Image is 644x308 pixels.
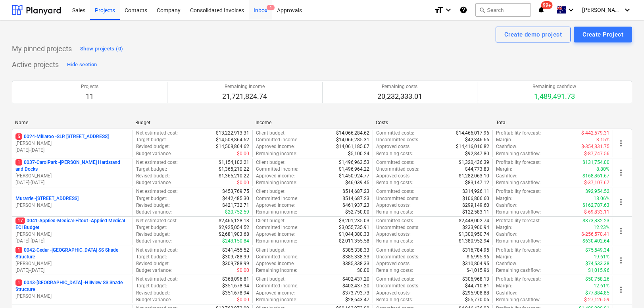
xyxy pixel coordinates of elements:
[345,179,369,186] p: $46,039.45
[462,195,489,202] p: $106,806.60
[475,3,531,17] button: Search
[465,296,489,303] p: $55,770.06
[595,137,609,143] p: -3.15%
[444,5,453,15] i: keyboard_arrow_down
[225,209,249,216] p: $20,752.59
[462,276,489,283] p: $306,968.13
[376,247,414,254] p: Committed costs :
[339,224,369,231] p: $3,055,735.91
[15,247,129,274] div: 10042-Cedar -[GEOGRAPHIC_DATA] SS Shade Structure[PERSON_NAME][DATE]-[DATE]
[256,296,297,303] p: Remaining income :
[256,267,297,274] p: Remaining income :
[256,231,295,238] p: Approved income :
[584,150,609,157] p: $-87,747.56
[81,92,98,101] p: 11
[256,260,295,267] p: Approved income :
[256,120,369,125] div: Income
[222,283,249,289] p: $351,678.94
[456,143,489,150] p: $14,416,016.82
[585,188,609,195] p: $92,954.52
[496,209,541,216] p: Remaining cashflow :
[496,224,512,231] p: Margin :
[136,290,170,296] p: Revised budget :
[376,120,490,125] div: Costs
[585,247,609,254] p: $75,549.34
[376,130,414,137] p: Committed costs :
[582,29,623,40] div: Create Project
[533,92,576,101] p: 1,489,491.73
[496,290,517,296] p: Cashflow :
[136,150,172,157] p: Budget variance :
[581,231,609,238] p: $-256,570.41
[219,159,249,166] p: $1,154,102.21
[136,224,167,231] p: Target budget :
[222,260,249,267] p: $309,788.99
[594,195,609,202] p: 18.06%
[496,247,541,254] p: Profitability forecast :
[376,290,411,296] p: Approved costs :
[256,247,286,254] p: Client budget :
[376,296,413,303] p: Remaining costs :
[15,159,129,173] p: 0037-CarolPark - [PERSON_NAME] Hardstand and Docks
[237,296,249,303] p: $0.00
[582,202,609,209] p: $162,787.63
[256,276,286,283] p: Client budget :
[267,5,275,10] span: 1
[345,209,369,216] p: $52,750.00
[496,283,512,289] p: Margin :
[462,224,489,231] p: $233,900.94
[15,247,129,260] p: 0042-Cedar - [GEOGRAPHIC_DATA] SS Shade Structure
[342,283,369,289] p: $402,437.20
[459,218,489,224] p: $2,448,002.74
[256,290,295,296] p: Approved income :
[582,173,609,179] p: $168,861.67
[581,143,609,150] p: $-354,831.75
[237,267,249,274] p: $0.00
[256,188,286,195] p: Client budget :
[222,92,267,101] p: 21,721,824.74
[216,130,249,137] p: $13,222,913.31
[15,195,79,202] p: Murarrie - [STREET_ADDRESS]
[67,60,97,69] div: Hide section
[256,224,298,231] p: Committed income :
[496,202,517,209] p: Cashflow :
[604,270,644,308] iframe: Chat Widget
[616,168,626,177] span: more_vert
[256,173,295,179] p: Approved income :
[15,120,129,125] div: Name
[462,260,489,267] p: $310,804.95
[496,276,541,283] p: Profitability forecast :
[342,202,369,209] p: $461,937.23
[345,296,369,303] p: $28,643.47
[237,179,249,186] p: $0.00
[15,293,129,300] p: [PERSON_NAME]
[136,267,172,274] p: Budget variance :
[136,254,167,260] p: Target budget :
[15,173,129,179] p: [PERSON_NAME]
[256,238,297,244] p: Remaining income :
[459,238,489,244] p: $1,380,952.94
[566,5,576,15] i: keyboard_arrow_down
[462,290,489,296] p: $295,908.88
[15,133,129,154] div: 50024-Millaroo -SLR [STREET_ADDRESS][PERSON_NAME][DATE]-[DATE]
[222,83,267,90] p: Remaining income
[616,226,626,236] span: more_vert
[376,231,411,238] p: Approved costs :
[256,283,298,289] p: Committed income :
[336,143,369,150] p: $14,061,185.07
[376,224,419,231] p: Uncommitted costs :
[339,218,369,224] p: $3,201,235.03
[496,296,541,303] p: Remaining cashflow :
[237,150,249,157] p: $0.00
[376,150,413,157] p: Remaining costs :
[377,83,422,90] p: Remaining costs
[496,238,541,244] p: Remaining cashflow :
[594,254,609,260] p: 19.61%
[15,159,22,166] span: 1
[15,279,22,286] span: 1
[496,173,517,179] p: Cashflow :
[15,133,109,140] p: 0024-Millaroo - SLR [STREET_ADDRESS]
[339,166,369,173] p: $1,496,964.22
[533,83,576,90] p: Remaining cashflow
